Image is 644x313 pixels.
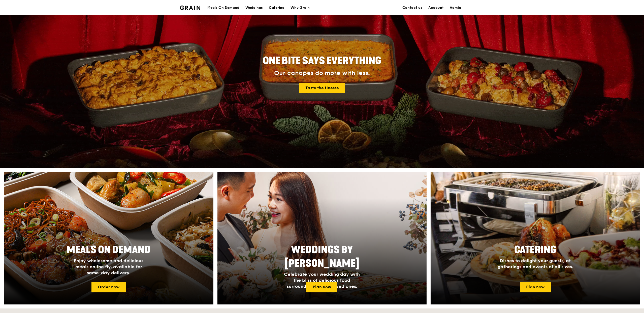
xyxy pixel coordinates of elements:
[269,0,284,15] div: Catering
[447,0,464,15] a: Admin
[431,172,640,304] img: catering-card.e1cfaf3e.jpg
[291,0,310,15] div: Why Grain
[180,6,200,10] img: Grain
[207,0,239,15] div: Meals On Demand
[263,55,381,67] span: ONE BITE SAYS EVERYTHING
[399,0,425,15] a: Contact us
[299,83,345,93] a: Taste the finesse
[4,172,213,304] img: meals-on-demand-card.d2b6f6db.png
[284,272,360,289] span: Celebrate your wedding day with the bliss of delicious food surrounded by your loved ones.
[217,172,427,304] a: Weddings by [PERSON_NAME]Celebrate your wedding day with the bliss of delicious food surrounded b...
[306,282,337,292] a: Plan now
[285,244,359,270] span: Weddings by [PERSON_NAME]
[217,172,427,304] img: weddings-card.4f3003b8.jpg
[242,0,266,15] a: Weddings
[231,70,413,77] div: Our canapés do more with less.
[431,172,640,304] a: CateringDishes to delight your guests, at gatherings and events of all sizes.Plan now
[498,258,573,270] span: Dishes to delight your guests, at gatherings and events of all sizes.
[514,244,556,256] span: Catering
[245,0,263,15] div: Weddings
[74,258,143,276] span: Enjoy wholesome and delicious meals on the fly, available for same-day delivery.
[67,244,151,256] span: Meals On Demand
[91,282,126,292] a: Order now
[266,0,287,15] a: Catering
[520,282,551,292] a: Plan now
[425,0,447,15] a: Account
[287,0,313,15] a: Why Grain
[4,172,213,304] a: Meals On DemandEnjoy wholesome and delicious meals on the fly, available for same-day delivery.Or...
